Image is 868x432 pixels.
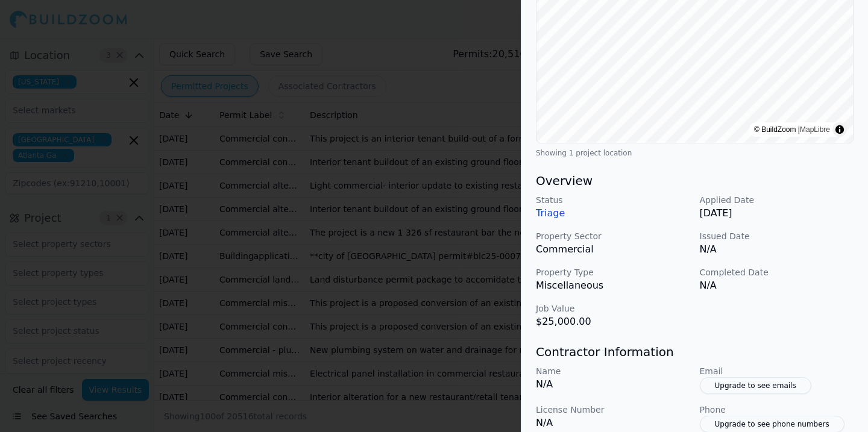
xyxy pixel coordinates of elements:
p: Triage [536,206,690,221]
p: N/A [700,278,854,293]
p: Property Type [536,266,690,278]
p: Job Value [536,302,690,315]
button: Upgrade to see emails [700,377,811,394]
h3: Overview [536,172,854,189]
p: Property Sector [536,230,690,242]
p: Email [700,365,854,377]
p: Miscellaneous [536,278,690,293]
p: Completed Date [700,266,854,278]
p: N/A [536,377,690,392]
p: $25,000.00 [536,315,690,329]
p: Issued Date [700,230,854,242]
summary: Toggle attribution [832,122,847,137]
p: Status [536,194,690,206]
p: Phone [700,404,854,416]
p: License Number [536,404,690,416]
p: Applied Date [700,194,854,206]
p: N/A [700,242,854,257]
div: © BuildZoom | [754,124,830,136]
p: Commercial [536,242,690,257]
div: Showing 1 project location [536,148,854,158]
p: N/A [536,416,690,430]
p: Name [536,365,690,377]
h3: Contractor Information [536,343,854,360]
a: MapLibre [800,125,830,134]
p: [DATE] [700,206,854,221]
